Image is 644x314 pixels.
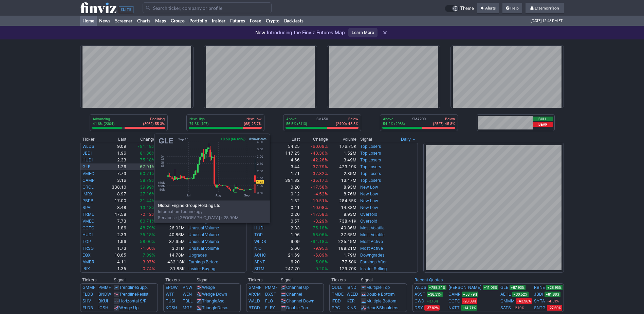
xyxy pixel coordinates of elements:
th: Change [300,136,328,143]
span: +3.18% [426,298,439,304]
td: 1.86 [103,225,127,231]
a: New Low [360,191,378,196]
span: -43.36% [311,151,328,156]
a: Oversold [360,219,377,224]
td: 1.32 [277,197,300,204]
a: IRIX [82,266,90,271]
input: Search [143,2,272,13]
a: SPAI [82,205,91,210]
td: 117.25 [277,150,300,157]
td: 26.01M [155,225,185,231]
div: Information Technology Services [GEOGRAPHIC_DATA] 28.90M [154,200,270,223]
td: 40.86M [328,225,357,231]
td: 31.88K [155,265,185,273]
a: CCTG [82,225,94,230]
td: 9.09 [277,238,300,245]
a: AEHL [500,291,511,298]
td: 247.70 [277,265,300,273]
a: ASST [415,291,425,298]
td: 2.33 [103,157,127,163]
span: -1.60% [141,246,155,251]
td: 8.93M [328,184,357,191]
td: 284.55K [328,197,357,204]
th: Signal [361,277,407,283]
p: 74.3% (197) [189,121,209,126]
th: Last [277,136,300,143]
a: BKUI [98,298,108,303]
span: -0.74% [141,266,155,271]
a: Unusual Volume [188,246,219,251]
a: PMMF [265,285,278,290]
span: 39.99% [140,185,155,190]
td: 14.38M [328,204,357,211]
p: Advancing [93,117,115,121]
a: ARCM [249,292,261,297]
span: 60.71% [140,219,155,224]
span: 5.08% [315,259,328,264]
a: SATS [500,304,511,311]
td: 0.11 [277,204,300,211]
td: 129.70K [328,265,357,273]
span: 791.18% [310,239,328,244]
a: Unusual Volume [188,225,219,230]
a: HUDI [82,157,93,162]
span: 58.79% [140,178,155,183]
a: Top Losers [360,171,381,176]
td: 3.01M [155,245,185,252]
a: Wedge Up [119,305,139,310]
a: IFBD [332,298,341,303]
a: HUDI [82,232,93,237]
a: Top Losers [360,178,381,183]
span: 58.06% [140,239,155,244]
a: WLDS [254,239,266,244]
span: +28.95% [546,285,563,290]
span: Desc. [217,305,228,310]
td: 8.97 [103,191,127,197]
a: TBLL [183,298,193,303]
td: 6.20 [277,259,300,265]
td: 432.18K [155,259,185,265]
div: SMA50 [286,117,359,127]
th: Tickers [80,277,113,283]
a: News [97,16,113,26]
a: Theme [445,5,474,12]
a: NXTT [448,304,460,311]
a: JBDI [82,151,92,156]
th: Tickers [163,277,196,283]
span: 31.44% [140,198,155,203]
a: Futures [228,16,247,26]
a: TriangleDesc. [202,305,228,310]
span: 27.16% [140,191,155,196]
td: 188.21M [328,245,357,252]
b: Global Engine Group Holding Ltd [158,203,266,209]
td: 37.65M [328,231,357,238]
span: -4.51% [546,298,560,304]
a: IBND [347,285,356,290]
span: 0.20% [315,266,328,271]
span: -9.95% [313,246,328,251]
span: Signal [360,137,372,142]
a: Multiple Bottom [366,298,396,303]
td: 3.16 [103,177,127,184]
a: KINS [347,305,356,310]
a: PPC [332,305,340,310]
span: -10.08% [311,205,328,210]
p: Above [383,117,405,121]
td: 0.20 [277,211,300,218]
td: 17.00 [103,197,127,204]
a: RBNE [534,284,545,291]
span: -37.82% [311,171,328,176]
a: Double Bottom [366,292,394,297]
span: -60.69% [311,144,328,149]
a: QULL [332,285,343,290]
p: (2400) 43.5% [336,121,358,126]
a: FLDB [82,292,93,297]
th: Last [103,136,127,143]
th: Tickers [246,277,280,283]
td: 1.96 [103,238,127,245]
a: GMMF [82,285,95,290]
a: ACHC [254,252,266,258]
td: 0.20 [277,184,300,191]
span: 13.18% [140,205,155,210]
a: GMMF [249,285,261,290]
